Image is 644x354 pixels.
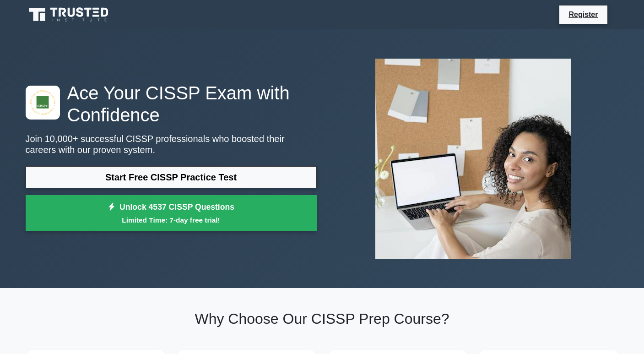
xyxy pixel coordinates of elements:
[26,310,619,327] h2: Why Choose Our CISSP Prep Course?
[26,195,317,232] a: Unlock 4537 CISSP QuestionsLimited Time: 7-day free trial!
[37,215,305,225] small: Limited Time: 7-day free trial!
[26,82,317,126] h1: Ace Your CISSP Exam with Confidence
[26,133,317,155] p: Join 10,000+ successful CISSP professionals who boosted their careers with our proven system.
[563,9,603,20] a: Register
[26,166,317,188] a: Start Free CISSP Practice Test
